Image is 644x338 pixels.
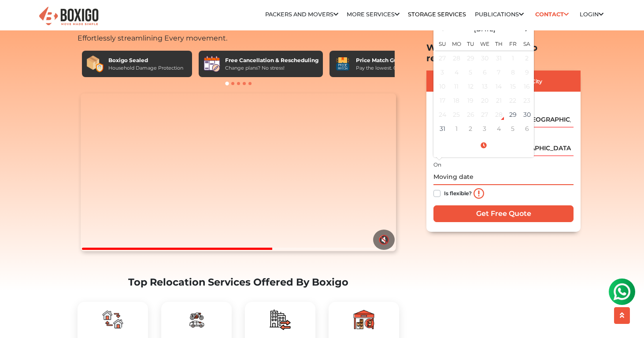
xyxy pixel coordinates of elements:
div: Pay the lowest. Guaranteed! [356,64,423,72]
button: scroll up [614,307,630,324]
label: On [433,160,441,168]
div: Free Cancellation & Rescheduling [225,56,318,64]
th: Sa [520,35,534,51]
input: Get Free Quote [433,205,574,222]
img: Boxigo [38,6,100,27]
img: Free Cancellation & Rescheduling [203,55,221,73]
div: Price Match Guarantee [356,56,423,64]
a: Contact [532,7,571,21]
img: boxigo_packers_and_movers_plan [102,309,123,330]
img: boxigo_packers_and_movers_plan [270,309,291,330]
th: Mo [449,35,463,51]
a: Storage Services [408,11,466,18]
th: Th [492,35,506,51]
button: 🔇 [373,230,395,250]
div: 28 [492,108,505,121]
img: Price Match Guarantee [334,55,352,73]
th: Tu [463,35,477,51]
video: Your browser does not support the video tag. [81,93,396,251]
th: Fr [506,35,520,51]
a: Packers and Movers [265,11,338,18]
img: Boxigo Sealed [86,55,104,73]
a: Publications [475,11,524,18]
th: We [477,35,492,51]
div: Change plans? No stress! [225,64,318,72]
input: Moving date [433,169,574,185]
span: Effortlessly streamlining Every movement. [78,34,227,42]
div: Boxigo Sealed [108,56,183,64]
img: info [474,188,484,199]
a: More services [347,11,400,18]
img: boxigo_packers_and_movers_plan [186,309,207,330]
div: Household Damage Protection [108,64,183,72]
h2: Where are you going to relocate? [426,42,581,63]
a: Select Time [435,141,532,149]
img: boxigo_packers_and_movers_plan [353,309,374,330]
label: Is flexible? [444,188,472,197]
h2: Top Relocation Services Offered By Boxigo [78,276,399,288]
img: whatsapp-icon.svg [9,9,26,26]
a: Login [580,11,603,18]
th: Su [435,35,449,51]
